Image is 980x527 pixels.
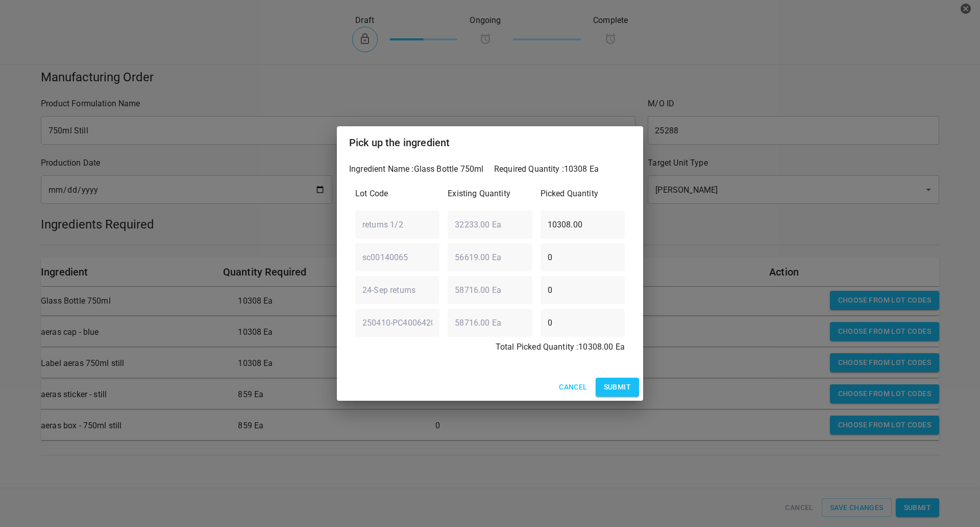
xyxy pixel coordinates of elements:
button: Submit [596,378,639,397]
p: Total Picked Quantity : 10308.00 Ea [355,341,625,353]
input: Total Unit Value [448,243,532,271]
input: Lot Code [355,243,439,271]
p: Existing Quantity [448,188,532,200]
input: Total Unit Value [448,210,532,239]
input: Lot Code [355,210,439,239]
input: Lot Code [355,276,439,304]
input: Total Unit Value [448,308,532,337]
input: Lot Code [355,308,439,337]
input: PickedUp Quantity [541,243,625,271]
p: Required Quantity : 10308 Ea [494,163,631,175]
span: Submit [604,381,631,394]
p: Picked Quantity [541,188,625,200]
input: PickedUp Quantity [541,276,625,304]
p: Ingredient Name : Glass Bottle 750ml [349,163,486,175]
h2: Pick up the ingredient [349,134,631,151]
input: PickedUp Quantity [541,210,625,239]
input: PickedUp Quantity [541,308,625,337]
p: Lot Code [355,188,439,200]
span: Cancel [559,381,587,394]
button: Cancel [555,378,591,397]
input: Total Unit Value [448,276,532,304]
